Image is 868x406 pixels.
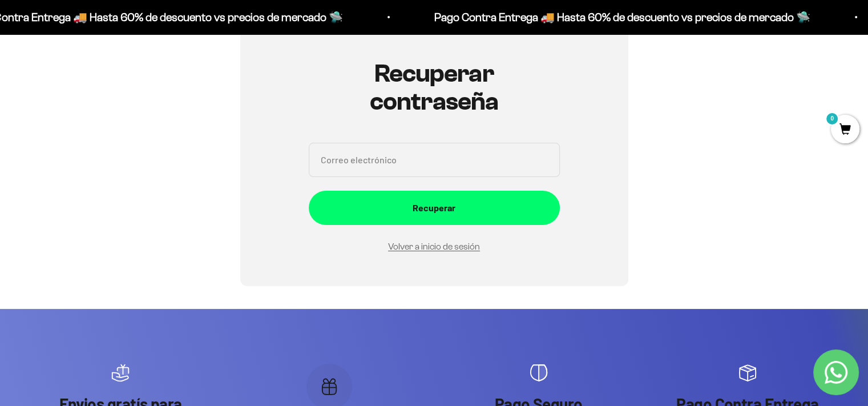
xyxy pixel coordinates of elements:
a: Volver a inicio de sesión [388,242,480,251]
p: Pago Contra Entrega 🚚 Hasta 60% de descuento vs precios de mercado 🛸 [423,8,799,26]
mark: 0 [825,112,839,126]
h1: Recuperar contraseña [309,60,560,115]
button: Recuperar [309,191,560,225]
a: 0 [831,124,859,136]
div: Recuperar [332,200,537,215]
